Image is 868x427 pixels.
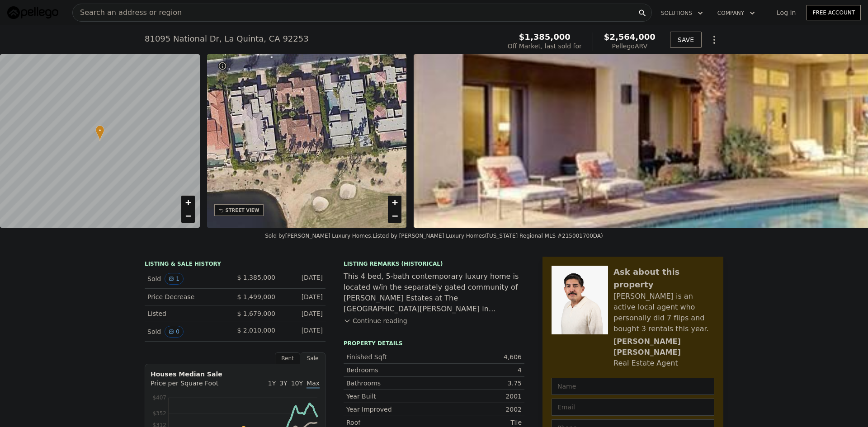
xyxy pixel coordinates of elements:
[147,273,228,285] div: Sold
[807,5,861,20] a: Free Account
[237,327,275,334] span: $ 2,010,000
[519,32,571,42] span: $1,385,000
[237,310,275,317] span: $ 1,679,000
[346,392,434,401] div: Year Built
[147,326,228,338] div: Sold
[181,209,195,223] a: Zoom out
[613,336,714,358] div: [PERSON_NAME] [PERSON_NAME]
[346,405,434,414] div: Year Improved
[434,366,522,375] div: 4
[152,410,166,417] tspan: $352
[152,394,166,401] tspan: $407
[434,418,522,427] div: Tile
[283,273,323,285] div: [DATE]
[165,326,184,338] button: View historical data
[710,5,762,21] button: Company
[392,210,398,221] span: −
[346,379,434,388] div: Bathrooms
[346,418,434,427] div: Roof
[388,209,401,223] a: Zoom out
[344,340,524,347] div: Property details
[95,125,104,141] div: •
[307,380,320,389] span: Max
[373,233,603,239] div: Listed by [PERSON_NAME] Luxury Homes ([US_STATE] Regional MLS #215001700DA)
[613,291,714,334] div: [PERSON_NAME] is an active local agent who personally did 7 flips and bought 3 rentals this year.
[147,292,228,301] div: Price Decrease
[344,316,407,325] button: Continue reading
[344,271,524,314] div: This 4 bed, 5-bath contemporary luxury home is located w/in the separately gated community of [PE...
[346,352,434,361] div: Finished Sqft
[283,309,323,318] div: [DATE]
[434,392,522,401] div: 2001
[226,207,259,214] div: STREET VIEW
[613,358,678,369] div: Real Estate Agent
[392,197,398,208] span: +
[145,260,325,269] div: LISTING & SALE HISTORY
[95,127,104,135] span: •
[670,32,702,48] button: SAVE
[388,196,401,209] a: Zoom in
[7,6,58,19] img: Pellego
[604,32,656,42] span: $2,564,000
[279,380,287,387] span: 3Y
[552,399,714,416] input: Email
[185,210,191,221] span: −
[147,309,228,318] div: Listed
[346,366,434,375] div: Bedrooms
[165,273,184,285] button: View historical data
[283,292,323,301] div: [DATE]
[434,405,522,414] div: 2002
[434,379,522,388] div: 3.75
[151,370,320,379] div: Houses Median Sale
[508,42,582,51] div: Off Market, last sold for
[291,380,303,387] span: 10Y
[145,33,309,45] div: 81095 National Dr , La Quinta , CA 92253
[766,8,807,17] a: Log In
[237,293,275,300] span: $ 1,499,000
[604,42,656,51] div: Pellego ARV
[300,352,325,364] div: Sale
[283,326,323,338] div: [DATE]
[268,380,276,387] span: 1Y
[73,7,182,18] span: Search an address or region
[181,196,195,209] a: Zoom in
[705,31,723,49] button: Show Options
[275,352,300,364] div: Rent
[654,5,710,21] button: Solutions
[552,378,714,395] input: Name
[185,197,191,208] span: +
[613,266,714,291] div: Ask about this property
[237,274,275,281] span: $ 1,385,000
[434,352,522,361] div: 4,606
[265,233,373,239] div: Sold by [PERSON_NAME] Luxury Homes .
[344,260,524,267] div: Listing Remarks (Historical)
[151,379,235,393] div: Price per Square Foot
